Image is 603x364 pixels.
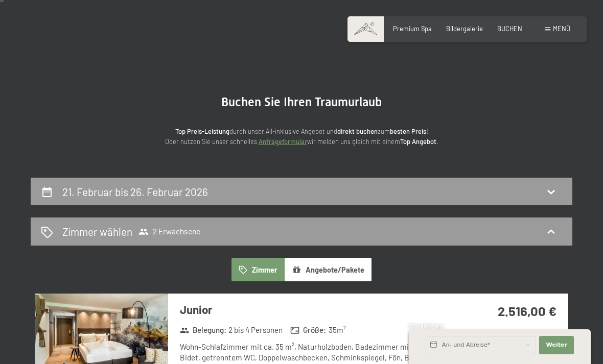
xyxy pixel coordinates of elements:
[97,126,506,147] p: durch unser All-inklusive Angebot und zum ! Oder nutzen Sie unser schnelles wir melden uns gleich...
[62,224,132,239] h2: Zimmer wählen
[285,258,372,281] button: Angebote/Pakete
[228,325,283,335] span: 2 bis 4 Personen
[409,323,444,329] span: Schnellanfrage
[231,258,285,281] button: Zimmer
[259,137,307,145] a: Anfrageformular
[180,325,226,335] strong: Belegung :
[446,25,483,33] a: Bildergalerie
[497,25,522,33] a: BUCHEN
[553,25,570,33] span: Menü
[337,127,378,135] strong: direkt buchen
[138,227,200,237] span: 2 Erwachsene
[400,137,438,145] strong: Top Angebot.
[393,25,432,33] a: Premium Spa
[290,325,326,335] strong: Größe :
[62,185,208,198] h2: 21. Februar bis 26. Februar 2026
[180,302,448,318] h3: Junior
[498,303,556,319] strong: 2.516,00 €
[175,127,229,135] strong: Top Preis-Leistung
[539,336,574,354] button: Weiter
[221,95,382,109] span: Buchen Sie Ihren Traumurlaub
[390,127,426,135] strong: besten Preis
[329,325,346,335] span: 35 m²
[546,341,567,349] span: Weiter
